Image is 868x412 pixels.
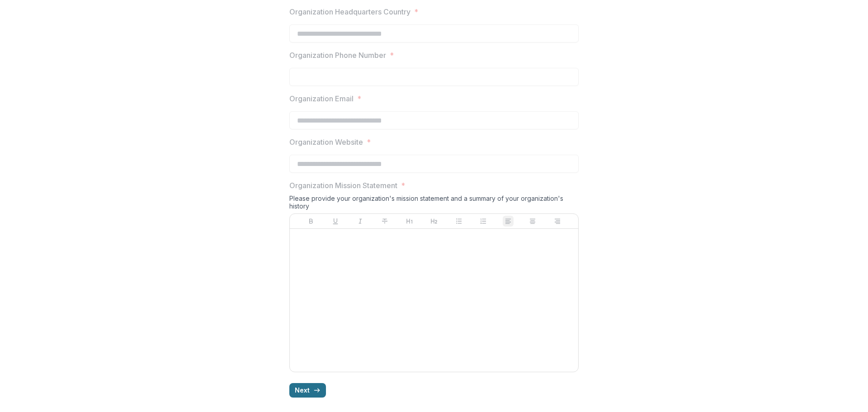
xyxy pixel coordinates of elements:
p: Organization Email [289,93,354,104]
button: Bullet List [453,216,464,227]
p: Organization Website [289,137,363,147]
p: Organization Phone Number [289,50,386,61]
button: Bold [306,216,316,227]
button: Heading 1 [404,216,415,227]
button: Italicize [355,216,366,227]
button: Next [289,383,326,398]
button: Strike [379,216,390,227]
button: Align Center [527,216,538,227]
button: Align Left [503,216,514,227]
div: Please provide your organization's mission statement and a summary of your organization's history [289,194,579,213]
p: Organization Mission Statement [289,180,397,191]
button: Underline [330,216,341,227]
p: Organization Headquarters Country [289,6,410,17]
button: Heading 2 [429,216,439,227]
button: Align Right [552,216,563,227]
button: Ordered List [478,216,489,227]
